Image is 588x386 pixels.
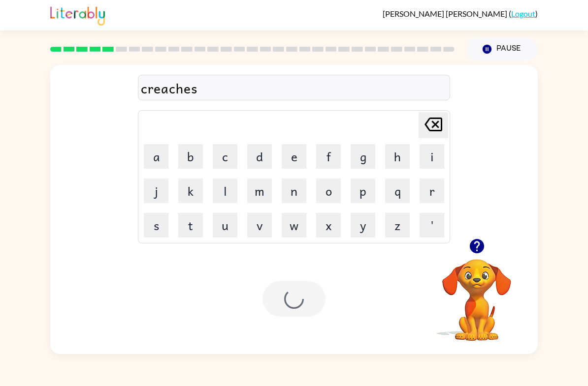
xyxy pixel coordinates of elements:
button: z [385,213,410,238]
button: g [351,144,375,169]
button: Pause [466,38,538,60]
button: o [316,178,341,203]
button: y [351,213,375,238]
button: k [178,178,203,203]
button: r [420,178,444,203]
button: v [247,213,272,238]
button: n [282,178,306,203]
span: [PERSON_NAME] [PERSON_NAME] [383,9,509,18]
button: a [144,144,168,169]
button: w [282,213,306,238]
button: b [178,144,203,169]
video: Your browser must support playing .mp4 files to use Literably. Please try using another browser. [427,244,526,342]
div: ( ) [383,9,538,18]
button: d [247,144,272,169]
button: ' [420,213,444,238]
a: Logout [511,9,535,18]
button: u [213,213,237,238]
button: l [213,178,237,203]
button: q [385,178,410,203]
button: t [178,213,203,238]
button: p [351,178,375,203]
button: f [316,144,341,169]
button: x [316,213,341,238]
button: c [213,144,237,169]
div: creaches [141,78,447,98]
button: h [385,144,410,169]
button: m [247,178,272,203]
button: j [144,178,168,203]
button: i [420,144,444,169]
button: e [282,144,306,169]
button: s [144,213,168,238]
img: Literably [50,4,105,26]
